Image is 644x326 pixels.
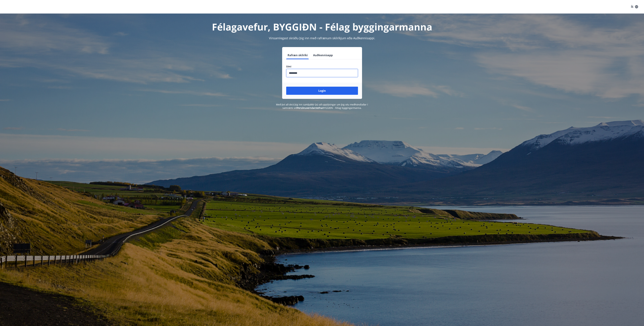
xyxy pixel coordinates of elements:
button: Auðkennisapp [312,51,334,59]
button: ÍS [629,4,640,10]
button: Login [286,87,358,95]
span: Með því að skrá þig inn samþykkir þú að upplýsingar um þig séu meðhöndlaðar í samræmi við BYGGIÐN... [276,103,368,110]
a: Persónuverndarstefna [297,106,322,110]
h1: Félagavefur, BYGGIÐN - Félag byggingarmanna [204,20,440,33]
span: Vinsamlegast skráðu þig inn með rafrænum skilríkjum eða Auðkennisappi. [269,36,375,40]
button: Rafræn skilríki [286,51,309,59]
label: Sími [286,65,358,68]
